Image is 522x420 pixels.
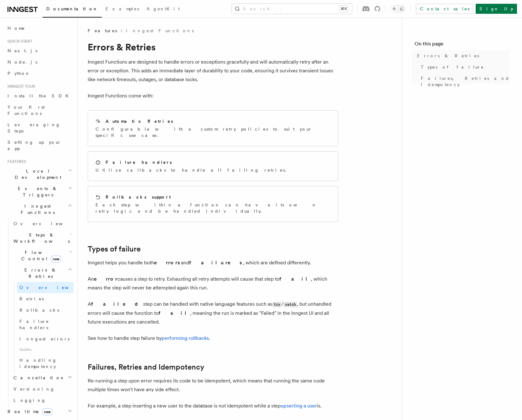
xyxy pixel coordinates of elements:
span: Leveraging Steps [8,122,60,133]
strong: failed [91,301,143,307]
span: Features [88,28,117,34]
button: Local Development [5,165,74,183]
span: Retries [19,296,44,301]
button: Errors & Retries [11,264,74,282]
span: Guides [17,345,74,355]
a: Sign Up [476,4,517,14]
h2: Failure handlers [106,159,172,165]
a: Versioning [11,383,74,395]
span: Failure handlers [19,319,49,330]
span: Cancellation [11,375,65,381]
a: Examples [102,2,143,17]
button: Search...⌘K [232,4,352,14]
span: Features [5,159,26,164]
h1: Errors & Retries [88,41,338,53]
span: Your first Functions [8,105,45,116]
span: Flow Control [11,249,69,262]
a: Setting up your app [5,137,74,154]
p: A step can be handled with native language features such as / , but unhandled errors will cause t... [88,300,338,326]
p: Re-running a step upon error requires its code to be idempotent, which means that running the sam... [88,376,338,394]
kbd: ⌘K [339,6,348,12]
span: Overview [13,221,78,226]
h4: On this page [415,40,509,50]
span: Logging [13,398,46,403]
a: Types of failure [418,61,509,73]
a: Retries [17,293,74,304]
span: Documentation [46,6,98,11]
a: Overview [11,218,74,229]
a: AgentKit [143,2,183,17]
a: Types of failure [88,245,141,253]
code: catch [284,302,297,307]
strong: error [94,276,117,282]
span: Handling idempotency [19,358,57,369]
a: Errors & Retries [415,50,509,61]
span: Errors & Retries [417,53,479,59]
button: Events & Triggers [5,183,74,200]
a: Python [5,68,74,79]
span: Inngest Functions [5,203,68,215]
button: Cancellation [11,372,74,383]
p: See how to handle step failure by . [88,334,338,343]
span: Realtime [5,408,52,415]
span: new [42,408,52,415]
a: Leveraging Steps [5,119,74,137]
span: Events & Triggers [5,185,68,198]
a: Handling idempotency [17,355,74,372]
a: Failures, Retries and Idempotency [418,73,509,90]
a: Failure handlersUtilize callbacks to handle all failing retries. [88,151,338,181]
span: Examples [106,6,139,11]
span: AgentKit [147,6,180,11]
a: Inngest Functions [126,28,194,34]
a: Failures, Retries and Idempotency [88,363,204,371]
div: Errors & Retries [11,282,74,372]
div: Inngest Functions [5,218,74,406]
button: Toggle dark mode [390,5,406,13]
span: Home [8,25,25,31]
strong: errors [154,260,181,266]
span: Next.js [8,48,37,53]
p: Inngest helps you handle both and , which are defined differently. [88,258,338,267]
strong: failures [189,260,243,266]
span: Quick start [5,39,32,44]
a: performing rollbacks [162,335,209,341]
p: Configurable with a custom retry policies to suit your specific use case. [96,126,330,138]
a: Failure handlers [17,316,74,333]
code: try [272,302,281,307]
p: An causes a step to retry. Exhausting all retry attempts will cause that step to , which means th... [88,275,338,292]
span: Versioning [13,386,55,391]
span: Local Development [5,168,68,180]
p: Inngest Functions are designed to handle errors or exceptions gracefully and will automatically r... [88,58,338,84]
h2: Rollbacks support [106,194,171,200]
a: Your first Functions [5,101,74,119]
strong: fail [279,276,311,282]
a: Overview [17,282,74,293]
span: Rollbacks [19,308,59,313]
a: Logging [11,395,74,406]
a: Documentation [43,2,102,18]
a: Next.js [5,45,74,56]
a: Home [5,23,74,34]
button: Realtimenew [5,406,74,417]
span: Steps & Workflows [11,232,70,244]
h2: Automatic Retries [106,118,173,124]
span: Node.js [8,60,37,65]
p: For example, a step inserting a new user to the database is not idempotent while a step is. [88,402,338,410]
a: Node.js [5,56,74,68]
span: Errors & Retries [11,267,68,279]
button: Flow Controlnew [11,247,74,264]
a: Rollbacks [17,304,74,316]
p: Inngest Functions come with: [88,91,338,100]
span: Types of failure [421,64,484,70]
a: Automatic RetriesConfigurable with a custom retry policies to suit your specific use case. [88,110,338,146]
span: new [51,256,61,262]
button: Steps & Workflows [11,229,74,247]
span: Python [8,71,30,76]
a: upserting a user [281,403,317,409]
a: Contact sales [416,4,473,14]
span: Overview [19,285,84,290]
p: Each step within a function can have its own retry logic and be handled individually. [96,202,330,214]
span: Failures, Retries and Idempotency [421,75,509,88]
a: Rollbacks supportEach step within a function can have its own retry logic and be handled individu... [88,186,338,222]
a: Inngest errors [17,333,74,345]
